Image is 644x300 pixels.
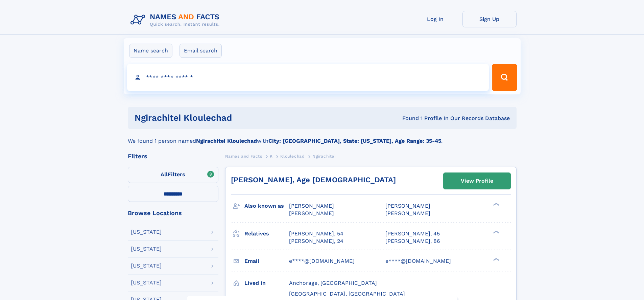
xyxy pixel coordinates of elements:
[270,154,273,159] span: K
[385,230,440,237] a: [PERSON_NAME], 45
[492,257,500,261] div: ❯
[270,152,273,160] a: K
[131,280,162,285] div: [US_STATE]
[289,237,343,245] a: [PERSON_NAME], 24
[135,114,317,122] h1: Ngirachitei Kloulechad
[131,263,162,269] div: [US_STATE]
[408,11,462,27] a: Log In
[289,230,343,237] a: [PERSON_NAME], 54
[280,152,305,160] a: Kloulechad
[385,203,430,209] span: [PERSON_NAME]
[268,138,441,144] b: City: [GEOGRAPHIC_DATA], State: [US_STATE], Age Range: 35-45
[128,210,218,216] div: Browse Locations
[317,115,510,122] div: Found 1 Profile In Our Records Database
[231,176,396,184] a: [PERSON_NAME], Age [DEMOGRAPHIC_DATA]
[289,203,334,209] span: [PERSON_NAME]
[492,202,500,207] div: ❯
[289,280,377,286] span: Anchorage, [GEOGRAPHIC_DATA]
[128,11,225,29] img: Logo Names and Facts
[196,138,257,144] b: Ngirachitei Kloulechad
[289,210,334,216] span: [PERSON_NAME]
[312,154,336,159] span: Ngirachitei
[492,230,500,234] div: ❯
[244,200,289,212] h3: Also known as
[280,154,305,159] span: Kloulechad
[385,210,430,216] span: [PERSON_NAME]
[180,44,222,58] label: Email search
[462,11,517,27] a: Sign Up
[127,64,489,91] input: search input
[244,255,289,267] h3: Email
[161,171,168,178] span: All
[244,277,289,289] h3: Lived in
[492,64,517,91] button: Search Button
[461,173,493,189] div: View Profile
[289,291,405,297] span: [GEOGRAPHIC_DATA], [GEOGRAPHIC_DATA]
[128,129,517,145] div: We found 1 person named with .
[129,44,172,58] label: Name search
[385,237,440,245] a: [PERSON_NAME], 86
[128,167,218,183] label: Filters
[225,152,262,160] a: Names and Facts
[131,246,162,252] div: [US_STATE]
[444,173,510,189] a: View Profile
[128,153,218,159] div: Filters
[244,228,289,239] h3: Relatives
[131,229,162,235] div: [US_STATE]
